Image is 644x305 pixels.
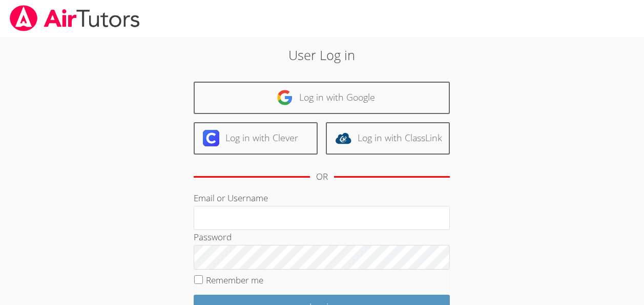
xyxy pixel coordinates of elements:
[316,169,328,184] div: OR
[9,5,141,31] img: airtutors_banner-c4298cdbf04f3fff15de1276eac7730deb9818008684d7c2e4769d2f7ddbe033.png
[206,274,263,286] label: Remember me
[194,82,450,114] a: Log in with Google
[277,89,293,106] img: google-logo-50288ca7cdecda66e5e0955fdab243c47b7ad437acaf1139b6f446037453330a.svg
[326,122,450,155] a: Log in with ClassLink
[194,231,232,243] label: Password
[335,130,351,146] img: classlink-logo-d6bb404cc1216ec64c9a2012d9dc4662098be43eaf13dc465df04b49fa7ab582.svg
[194,122,318,155] a: Log in with Clever
[194,192,268,204] label: Email or Username
[203,130,219,146] img: clever-logo-6eab21bc6e7a338710f1a6ff85c0baf02591cd810cc4098c63d3a4b26e2feb20.svg
[148,45,496,65] h2: User Log in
